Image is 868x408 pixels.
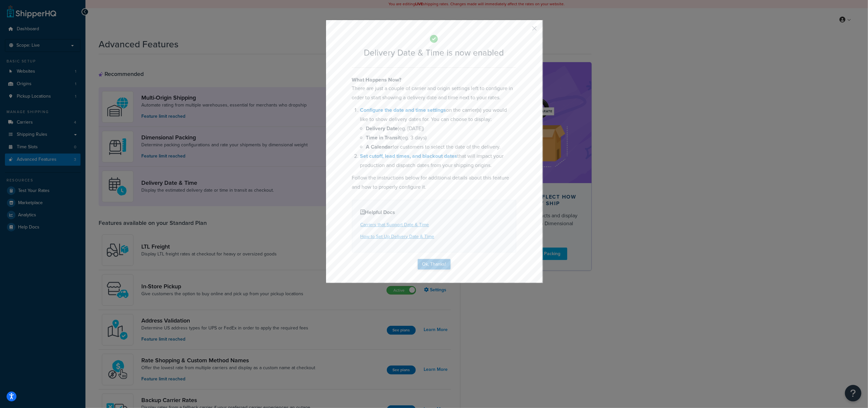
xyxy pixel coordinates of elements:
li: (eg. [DATE]) [366,124,516,133]
a: How to Set Up Delivery Date & Time [361,233,434,240]
a: Carriers that Support Date & Time [361,221,429,228]
h4: Helpful Docs [361,208,508,216]
li: (eg. 3 days) [366,133,516,142]
p: There are just a couple of carrier and origin settings left to configure in order to start showin... [352,84,516,102]
li: for customers to select the date of the delivery. [366,142,516,152]
li: that will impact your production and dispatch dates from your shipping origins. [360,152,516,170]
b: A Calendar [366,143,393,151]
li: on the carrier(s) you would like to show delivery dates for. You can choose to display: [360,106,516,152]
h2: Delivery Date & Time is now enabled [352,48,516,58]
button: Ok, Thanks! [418,259,451,270]
b: Delivery Date [366,125,398,132]
a: Set cutoff, lead times, and blackout dates [360,152,457,160]
p: Follow the instructions below for additional details about this feature and how to properly confi... [352,173,516,192]
a: Configure the date and time settings [360,106,446,114]
h4: What Happens Now? [352,76,516,84]
b: Time in Transit [366,134,401,141]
